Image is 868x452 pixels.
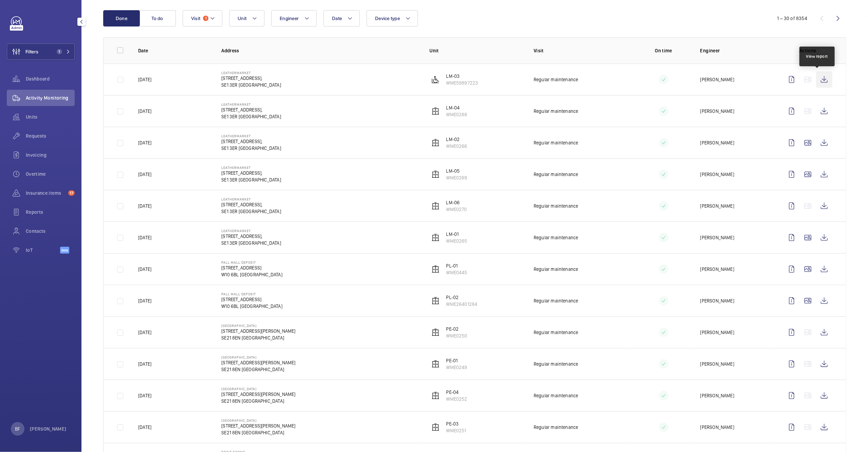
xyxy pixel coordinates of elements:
[534,392,578,399] p: Regular maintenance
[446,238,467,244] p: WME0265
[534,234,578,241] p: Regular maintenance
[138,392,151,399] p: [DATE]
[221,260,282,264] p: Pall Mall Deposit
[26,152,75,158] span: Invoicing
[221,106,281,113] p: [STREET_ADDRESS],
[68,190,75,196] span: 17
[221,391,295,398] p: [STREET_ADDRESS][PERSON_NAME]
[446,427,466,434] p: WME0251
[221,145,281,152] p: SE1 3ER [GEOGRAPHIC_DATA]
[446,231,467,238] p: LM-01
[700,297,734,304] p: [PERSON_NAME]
[700,392,734,399] p: [PERSON_NAME]
[446,269,467,276] p: WME0445
[446,420,466,427] p: PE-03
[431,202,440,210] img: elevator.svg
[534,203,578,209] p: Regular maintenance
[26,190,66,196] span: Insurance items
[221,355,295,359] p: [GEOGRAPHIC_DATA]
[446,174,467,181] p: WME0269
[138,234,151,241] p: [DATE]
[431,423,440,431] img: elevator.svg
[446,168,467,174] p: LM-05
[221,240,281,246] p: SE1 3ER [GEOGRAPHIC_DATA]
[638,47,689,54] p: On time
[138,329,151,336] p: [DATE]
[280,16,299,21] span: Engineer
[221,233,281,240] p: [STREET_ADDRESS],
[221,197,281,201] p: Leathermarket
[221,113,281,120] p: SE1 3ER [GEOGRAPHIC_DATA]
[26,247,60,254] span: IoT
[534,47,627,54] p: Visit
[367,10,418,27] button: Device type
[534,361,578,367] p: Regular maintenance
[221,359,295,366] p: [STREET_ADDRESS][PERSON_NAME]
[700,361,734,367] p: [PERSON_NAME]
[221,296,282,303] p: [STREET_ADDRESS]
[138,108,151,115] p: [DATE]
[26,209,75,215] span: Reports
[534,171,578,178] p: Regular maintenance
[534,297,578,304] p: Regular maintenance
[138,266,151,273] p: [DATE]
[221,170,281,176] p: [STREET_ADDRESS],
[700,329,734,336] p: [PERSON_NAME]
[431,360,440,368] img: elevator.svg
[221,422,295,429] p: [STREET_ADDRESS][PERSON_NAME]
[138,76,151,83] p: [DATE]
[7,44,75,60] button: Filters1
[221,166,281,170] p: Leathermarket
[534,424,578,431] p: Regular maintenance
[138,171,151,178] p: [DATE]
[138,47,210,54] p: Date
[138,361,151,367] p: [DATE]
[446,294,478,301] p: PL-02
[700,139,734,146] p: [PERSON_NAME]
[138,424,151,431] p: [DATE]
[221,138,281,145] p: [STREET_ADDRESS],
[375,16,400,21] span: Device type
[229,10,264,27] button: Unit
[431,392,440,400] img: elevator.svg
[221,82,281,88] p: SE1 3ER [GEOGRAPHIC_DATA]
[534,139,578,146] p: Regular maintenance
[26,94,75,101] span: Activity Monitoring
[221,324,295,328] p: [GEOGRAPHIC_DATA]
[221,328,295,334] p: [STREET_ADDRESS][PERSON_NAME]
[26,133,75,139] span: Requests
[221,387,295,391] p: [GEOGRAPHIC_DATA]
[221,229,281,233] p: Leathermarket
[324,10,360,27] button: Date
[700,266,734,273] p: [PERSON_NAME]
[191,16,200,21] span: Visit
[446,389,467,396] p: PE-04
[446,262,467,269] p: PL-01
[221,398,295,404] p: SE21 8EN [GEOGRAPHIC_DATA]
[431,233,440,242] img: elevator.svg
[431,75,440,84] img: platform_lift.svg
[446,206,467,213] p: WME0270
[446,301,478,308] p: WME26401284
[238,16,246,21] span: Unit
[15,425,20,432] p: BF
[446,364,467,371] p: WME0249
[446,80,478,86] p: WME59897223
[57,49,62,54] span: 1
[431,265,440,273] img: elevator.svg
[203,16,208,21] span: 1
[446,73,478,80] p: LM-03
[221,75,281,82] p: [STREET_ADDRESS],
[221,264,282,271] p: [STREET_ADDRESS]
[534,329,578,336] p: Regular maintenance
[700,108,734,115] p: [PERSON_NAME]
[534,76,578,83] p: Regular maintenance
[700,47,773,54] p: Engineer
[446,357,467,364] p: PE-01
[332,16,342,21] span: Date
[221,134,281,138] p: Leathermarket
[777,15,807,22] div: 1 – 30 of 8354
[534,266,578,273] p: Regular maintenance
[25,48,38,55] span: Filters
[806,53,828,59] div: View report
